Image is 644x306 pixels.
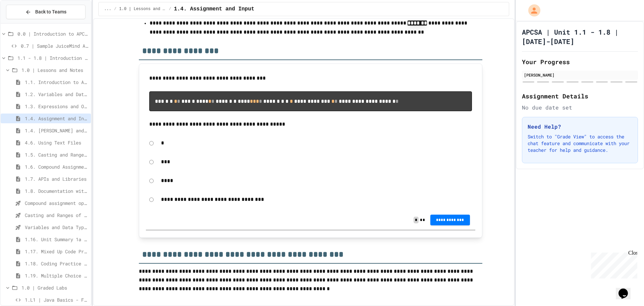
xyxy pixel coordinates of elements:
span: 1.5. Casting and Ranges of Values [25,151,88,158]
p: Switch to "Grade View" to access the chat feature and communicate with your teacher for help and ... [528,133,632,154]
h1: APCSA | Unit 1.1 - 1.8 | [DATE]-[DATE] [522,27,638,46]
span: 0.0 | Introduction to APCSA [17,30,88,37]
span: 4.6. Using Text Files [25,139,88,146]
span: 1.4. Assignment and Input [25,115,88,122]
span: 1.19. Multiple Choice Exercises for Unit 1a (1.1-1.6) [25,272,88,279]
iframe: chat widget [588,250,637,278]
span: 1.2. Variables and Data Types [25,91,88,98]
span: Back to Teams [35,8,66,15]
span: 1.0 | Lessons and Notes [119,6,166,12]
span: / [169,6,171,12]
iframe: chat widget [616,279,637,299]
span: Variables and Data Types - Quiz [25,224,88,231]
h2: Your Progress [522,57,638,67]
span: 1.L1 | Java Basics - Fish Lab [25,296,88,303]
span: 1.0 | Lessons and Notes [21,67,88,74]
div: Chat with us now!Close [3,3,46,43]
span: / [114,6,116,12]
div: [PERSON_NAME] [524,72,636,78]
span: 1.6. Compound Assignment Operators [25,163,88,170]
span: 1.4. Assignment and Input [174,5,254,13]
span: 1.16. Unit Summary 1a (1.1-1.6) [25,236,88,243]
span: Compound assignment operators - Quiz [25,200,88,207]
div: No due date set [522,103,638,112]
h2: Assignment Details [522,91,638,101]
span: Casting and Ranges of variables - Quiz [25,212,88,219]
span: 1.1 - 1.8 | Introduction to Java [17,54,88,61]
span: 1.18. Coding Practice 1a (1.1-1.6) [25,260,88,267]
span: 1.4. [PERSON_NAME] and User Input [25,127,88,134]
span: 1.7. APIs and Libraries [25,175,88,182]
span: 1.0 | Graded Labs [21,284,88,291]
button: Back to Teams [6,5,86,19]
h3: Need Help? [528,123,632,131]
span: ... [104,6,111,12]
span: 1.8. Documentation with Comments and Preconditions [25,187,88,194]
span: 0.7 | Sample JuiceMind Assignment - [GEOGRAPHIC_DATA] [21,42,88,49]
div: My Account [521,3,542,18]
span: 1.1. Introduction to Algorithms, Programming, and Compilers [25,79,88,86]
span: 1.3. Expressions and Output [New] [25,103,88,110]
span: 1.17. Mixed Up Code Practice 1.1-1.6 [25,248,88,255]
